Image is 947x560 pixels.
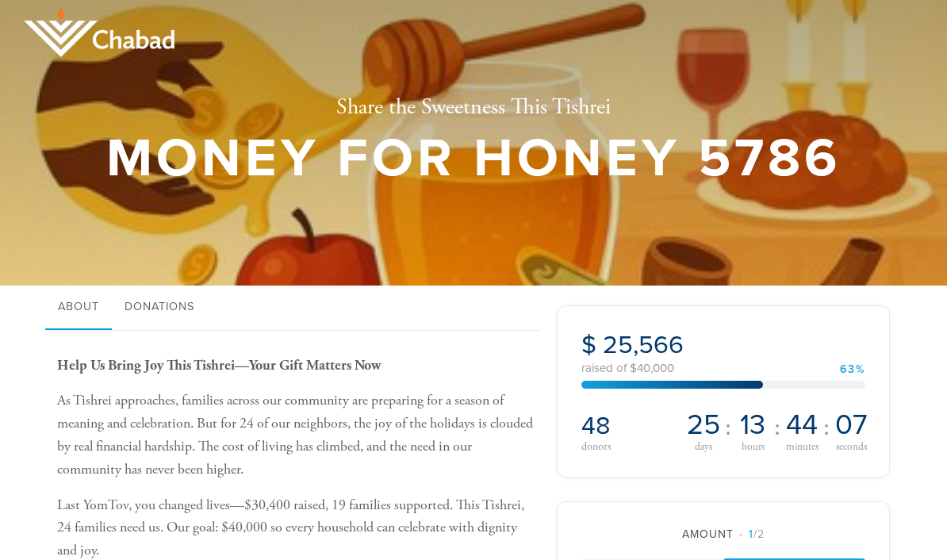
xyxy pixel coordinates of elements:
span: minutes [786,442,819,453]
h2: 48 [581,411,679,441]
span: seconds [836,442,867,453]
div: 63% [840,364,865,375]
span: 25 [687,411,720,439]
span: : [823,415,830,440]
b: Help Us Bring Joy This Tishrei—Your Gift Matters Now [57,356,381,374]
h1: Money for Honey 5786 [106,133,841,185]
span: 25,566 [603,330,684,360]
span: : [725,415,731,440]
span: $ [581,330,596,360]
img: logo_half.png [24,8,174,57]
span: 1 [749,527,753,541]
a: About [45,286,112,330]
div: donors [581,441,679,452]
div: Amount [581,526,865,543]
a: Donations [112,286,207,330]
span: hours [742,442,765,453]
div: raised of $40,000 [581,362,865,374]
span: /2 [739,527,765,541]
p: As Tishrei approaches, families across our community are preparing for a season of meaning and ce... [57,389,533,481]
span: 44 [786,411,818,439]
span: 07 [835,411,868,439]
span: days [695,442,712,453]
h2: Share the Sweetness This Tishrei [106,94,841,121]
span: : [774,415,780,440]
span: 13 [740,411,765,439]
